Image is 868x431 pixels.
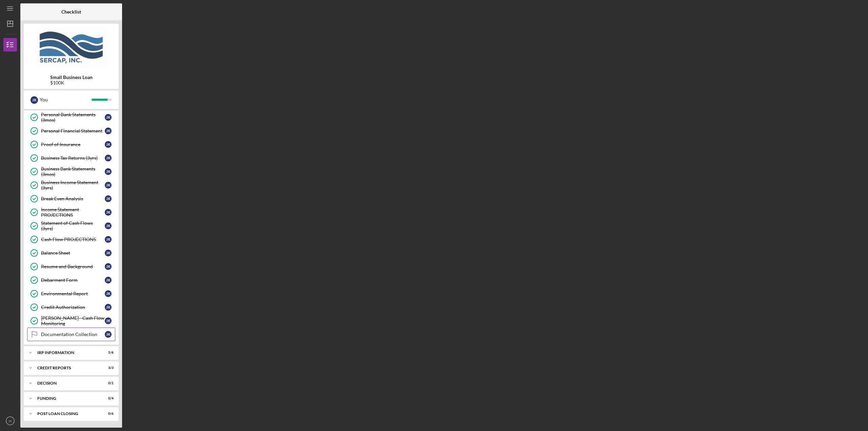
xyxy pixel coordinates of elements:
div: Credit Authorization [41,305,105,310]
a: Business Bank Statements (3mos)JK [27,165,115,178]
a: Statement of Cash Flows (3yrs)JK [27,219,115,233]
div: Business Bank Statements (3mos) [41,166,105,177]
b: Small Business Loan [50,75,93,80]
button: JK [3,414,17,428]
b: Checklist [61,9,81,15]
div: 0 / 6 [101,412,114,416]
div: J K [105,128,112,134]
div: Business Income Statement (3yrs) [41,180,105,191]
div: Documentation Collection [41,332,105,337]
div: J K [105,304,112,311]
div: J K [31,96,38,104]
div: J K [105,222,112,229]
div: POST LOAN CLOSING [37,412,97,416]
a: Personal Financial StatementJK [27,124,115,138]
div: J K [105,236,112,243]
a: Environmental ReportJK [27,287,115,300]
div: J K [105,195,112,202]
div: Cash Flow PROJECTIONS [41,237,105,242]
div: Personal Financial Statement [41,128,105,134]
div: J K [105,290,112,297]
a: Documentation CollectionJK [27,328,115,341]
div: J K [105,331,112,338]
text: JK [8,419,12,423]
a: Proof of InsuranceJK [27,138,115,151]
a: Credit AuthorizationJK [27,300,115,314]
div: 0 / 4 [101,396,114,400]
a: Cash Flow PROJECTIONSJK [27,233,115,246]
div: Personal Bank Statements (3mos) [41,112,105,123]
div: Decision [37,381,97,385]
div: J K [105,182,112,189]
div: Proof of Insurance [41,142,105,147]
div: You [40,94,92,105]
div: Break Even Analysis [41,196,105,201]
div: IRP Information [37,351,97,355]
a: Debarment FormJK [27,273,115,287]
a: Break Even AnalysisJK [27,192,115,205]
a: Resume and BackgroundJK [27,260,115,273]
a: Personal Bank Statements (3mos)JK [27,111,115,124]
div: credit reports [37,366,97,370]
div: Statement of Cash Flows (3yrs) [41,220,105,231]
div: Resume and Background [41,264,105,269]
div: Business Tax Returns (3yrs) [41,155,105,161]
div: Balance Sheet [41,250,105,256]
div: J K [105,263,112,270]
div: J K [105,209,112,216]
div: J K [105,317,112,324]
div: 3 / 3 [101,366,114,370]
div: Debarment Form [41,277,105,283]
div: J K [105,155,112,161]
a: [PERSON_NAME] - Cash Flow MonitoringJK [27,314,115,328]
div: $100K [50,80,93,85]
div: [PERSON_NAME] - Cash Flow Monitoring [41,315,105,326]
div: Income Statement PROJECTIONS [41,207,105,218]
a: Business Tax Returns (3yrs)JK [27,151,115,165]
a: Business Income Statement (3yrs)JK [27,178,115,192]
div: J K [105,277,112,283]
div: J K [105,114,112,121]
div: J K [105,250,112,256]
div: Funding [37,396,97,400]
div: Environmental Report [41,291,105,296]
div: 5 / 6 [101,351,114,355]
img: Product logo [24,27,119,68]
div: J K [105,168,112,175]
div: J K [105,141,112,148]
a: Income Statement PROJECTIONSJK [27,205,115,219]
div: 0 / 1 [101,381,114,385]
a: Balance SheetJK [27,246,115,260]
